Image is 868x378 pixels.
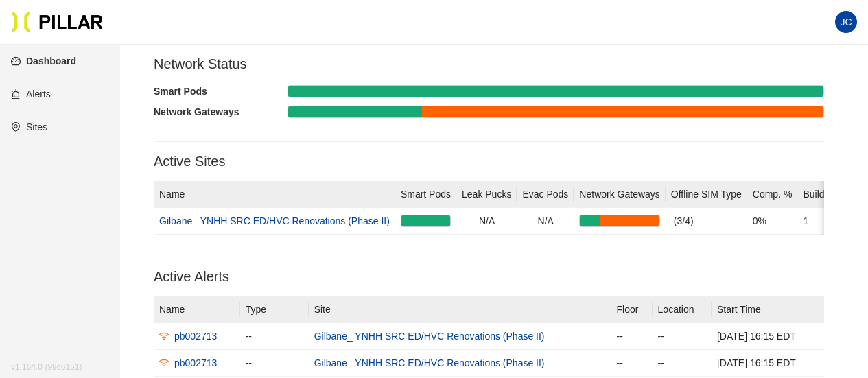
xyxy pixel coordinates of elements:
div: – N/A – [522,213,568,228]
span: [DATE] 16:15 EDT [717,331,796,342]
td: -- [653,323,712,350]
th: Comp. % [747,181,798,208]
span: wifi [159,358,169,368]
th: Leak Pucks [456,181,517,208]
a: Gilbane_ YNHH SRC ED/HVC Renovations (Phase II) [314,331,545,342]
th: Network Gateways [574,181,665,208]
td: -- [653,350,712,377]
div: -- [246,329,303,344]
span: [DATE] 16:15 EDT [717,357,796,368]
th: Smart Pods [395,181,456,208]
div: – N/A – [462,213,511,228]
span: JC [840,11,852,33]
th: Name [154,181,395,208]
th: Site [309,296,611,323]
h3: Network Status [154,56,824,73]
div: Smart Pods [154,84,288,99]
div: -- [246,355,303,370]
td: -- [611,323,653,350]
a: pb002713 [159,329,235,344]
th: Type [240,296,309,323]
a: Gilbane_ YNHH SRC ED/HVC Renovations (Phase II) [159,215,390,226]
th: Name [154,296,240,323]
a: alertAlerts [11,88,51,99]
th: Start Time [712,296,824,323]
span: wifi [159,331,169,341]
th: Buildings [797,181,847,208]
th: Offline SIM Type [666,181,747,208]
td: 1 [797,208,847,235]
div: Network Gateways [154,104,288,119]
th: Evac Pods [517,181,574,208]
h3: Active Sites [154,153,824,170]
a: pb002713 [159,355,235,370]
td: 0% [747,208,798,235]
span: (3/4) [674,215,694,226]
img: Pillar Technologies [11,11,103,33]
td: -- [611,350,653,377]
a: dashboardDashboard [11,56,76,67]
a: Gilbane_ YNHH SRC ED/HVC Renovations (Phase II) [314,357,545,368]
h3: Active Alerts [154,268,824,285]
th: Floor [611,296,653,323]
div: pb002713 [174,329,217,344]
th: Location [653,296,712,323]
div: pb002713 [174,355,217,370]
a: environmentSites [11,121,47,132]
